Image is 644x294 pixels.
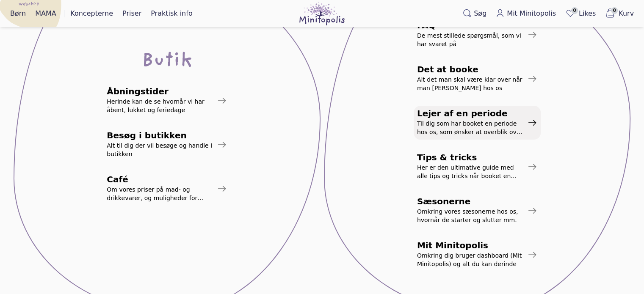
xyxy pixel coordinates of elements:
[147,7,196,20] a: Praktisk info
[611,7,618,14] span: 0
[507,8,556,19] span: Mit Minitopolis
[141,53,193,70] div: Butik
[414,194,541,228] a: SæsonerneOmkring vores sæsonerne hos os, hvornår de starter og slutter mm.
[414,18,541,52] a: FAQDe mest stillede spørgsmål, som vi har svaret på
[417,241,524,250] span: Mit Minitopolis
[417,21,524,30] span: FAQ
[417,75,524,92] span: Alt det man skal være klar over når man [PERSON_NAME] hos os
[459,7,490,20] button: Søg
[619,8,634,19] span: Kurv
[107,175,213,184] span: Café
[7,7,29,20] a: Børn
[417,109,524,118] span: Lejer af en periode
[119,7,145,20] a: Priser
[414,150,541,184] a: Tips & tricksHer er den ultimative guide med alle tips og tricks når booket en periode hos os
[67,7,116,20] a: Koncepterne
[107,97,213,114] span: Herinde kan de se hvornår vi har åbent, lukket og feriedage
[107,87,213,96] span: Åbningstider
[414,238,541,272] a: Mit MinitopolisOmkring dig bruger dashboard (Mit Minitopolis) og alt du kan derinde
[107,131,213,140] span: Besøg i butikken
[414,62,541,96] a: Det at bookeAlt det man skal være klar over når man [PERSON_NAME] hos os
[103,128,230,162] a: Besøg i butikkenAlt til dig der vil besøge og handle i butikken
[417,207,524,224] span: Omkring vores sæsonerne hos os, hvornår de starter og slutter mm.
[571,7,578,14] span: 0
[417,119,524,136] span: Til dig som har booket en periode hos os, som ønsker at overblik over processer
[602,6,637,21] button: 0Kurv
[103,84,230,118] a: ÅbningstiderHerinde kan de se hvornår vi har åbent, lukket og feriedage
[417,197,524,206] span: Sæsonerne
[562,6,599,21] a: 0Likes
[107,185,213,202] span: Om vores priser på mad- og drikkevarer, og muligheder for bestilling
[417,153,524,162] span: Tips & tricks
[417,31,524,48] span: De mest stillede spørgsmål, som vi har svaret på
[299,2,345,25] img: Minitopolis logo
[32,7,60,20] a: MAMA
[579,8,596,19] span: Likes
[417,65,524,74] span: Det at booke
[417,163,524,180] span: Her er den ultimative guide med alle tips og tricks når booket en periode hos os
[492,7,559,20] a: Mit Minitopolis
[474,8,486,19] span: Søg
[107,141,213,158] span: Alt til dig der vil besøge og handle i butikken
[417,251,524,268] span: Omkring dig bruger dashboard (Mit Minitopolis) og alt du kan derinde
[103,172,230,206] a: CaféOm vores priser på mad- og drikkevarer, og muligheder for bestilling
[414,106,541,140] a: Lejer af en periodeTil dig som har booket en periode hos os, som ønsker at overblik over processer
